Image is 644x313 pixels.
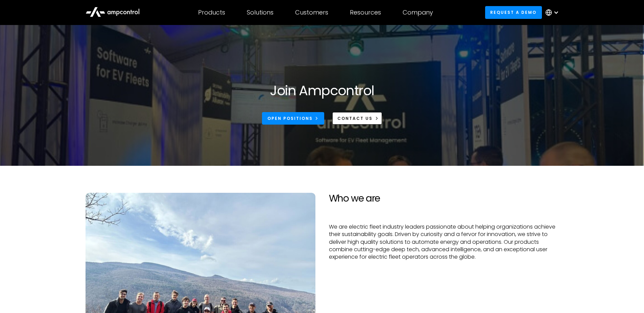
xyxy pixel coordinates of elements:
div: Resources [350,9,381,16]
div: Open Positions [267,115,313,122]
div: Customers [295,9,328,16]
div: Company [403,9,433,16]
div: Products [198,9,225,16]
a: Request a demo [485,6,542,19]
h1: Join Ampcontrol [270,82,374,99]
div: Solutions [247,9,273,16]
a: Open Positions [262,112,324,125]
a: CONTACT US [332,112,382,125]
p: We are electric fleet industry leaders passionate about helping organizations achieve their susta... [329,223,559,261]
h2: Who we are [329,193,559,204]
div: CONTACT US [337,115,373,122]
